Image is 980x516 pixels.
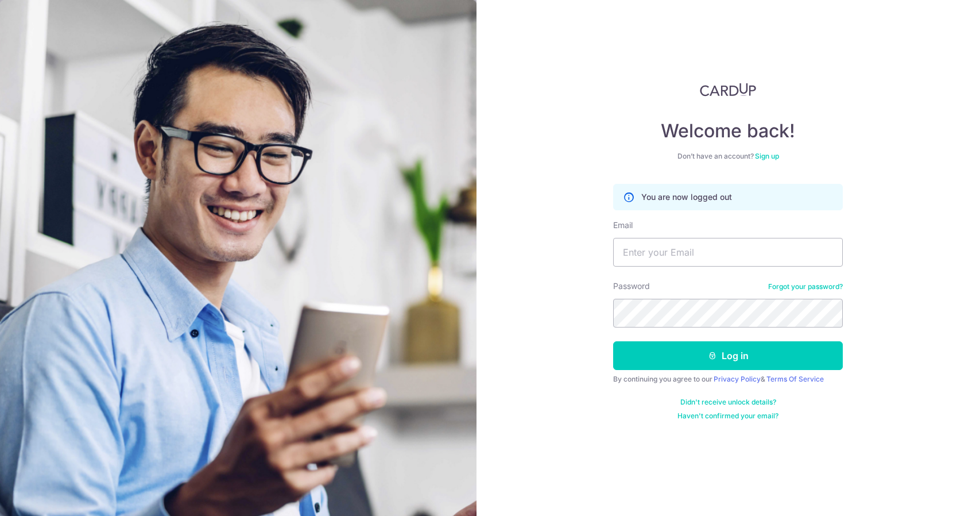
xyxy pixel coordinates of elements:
a: Terms Of Service [766,375,824,383]
button: Log in [613,341,843,370]
div: Don’t have an account? [613,152,843,161]
a: Forgot your password? [768,282,843,291]
input: Enter your Email [613,238,843,267]
label: Email [613,220,633,231]
a: Sign up [755,152,779,160]
a: Didn't receive unlock details? [680,398,776,407]
a: Privacy Policy [714,375,761,383]
a: Haven't confirmed your email? [677,411,778,421]
p: You are now logged out [641,191,732,203]
h4: Welcome back! [613,120,843,143]
label: Password [613,280,650,292]
img: CardUp Logo [700,83,756,97]
div: By continuing you agree to our & [613,375,843,384]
